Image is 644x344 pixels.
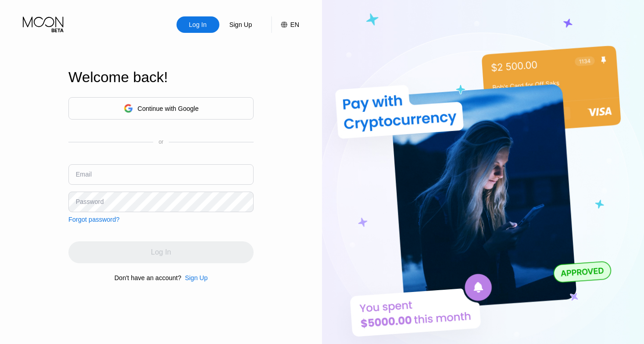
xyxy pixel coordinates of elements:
[181,274,208,281] div: Sign Up
[76,198,104,205] div: Password
[114,274,182,281] div: Don't have an account?
[177,16,219,33] div: Log In
[68,216,119,223] div: Forgot password?
[68,69,254,86] div: Welcome back!
[229,20,253,29] div: Sign Up
[138,105,199,112] div: Continue with Google
[219,16,262,33] div: Sign Up
[271,16,299,33] div: EN
[159,139,164,145] div: or
[291,21,299,28] div: EN
[68,97,254,120] div: Continue with Google
[76,171,92,178] div: Email
[185,274,208,281] div: Sign Up
[188,20,208,29] div: Log In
